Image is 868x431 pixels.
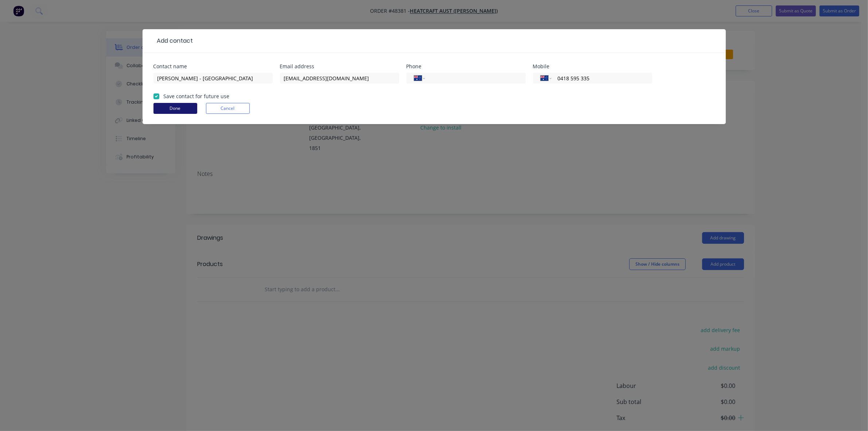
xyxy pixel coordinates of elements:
[533,64,652,69] div: Mobile
[164,92,230,100] label: Save contact for future use
[280,64,399,69] div: Email address
[206,103,250,114] button: Cancel
[406,64,526,69] div: Phone
[153,36,193,45] div: Add contact
[153,64,273,69] div: Contact name
[153,103,197,114] button: Done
